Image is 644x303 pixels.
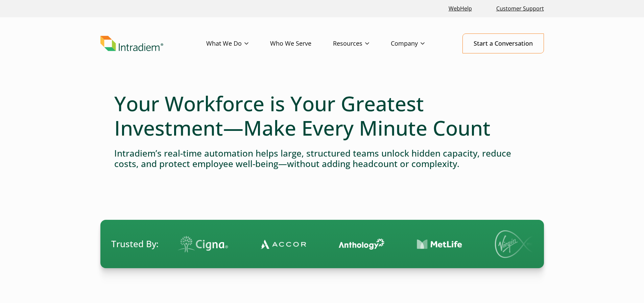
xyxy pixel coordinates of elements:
h1: Your Workforce is Your Greatest Investment—Make Every Minute Count [114,91,530,140]
img: Contact Center Automation MetLife Logo [409,239,454,250]
a: Company [391,34,446,53]
a: Link to homepage of Intradiem [100,36,206,51]
a: Who We Serve [270,34,333,53]
a: Start a Conversation [462,33,544,53]
h4: Intradiem’s real-time automation helps large, structured teams unlock hidden capacity, reduce cos... [114,148,530,169]
span: Trusted By: [111,238,159,250]
a: Resources [333,34,391,53]
a: Customer Support [494,1,547,16]
a: What We Do [206,34,270,53]
img: Intradiem [100,36,163,51]
img: Virgin Media logo. [487,230,534,258]
a: Link opens in a new window [446,1,475,16]
img: Contact Center Automation Accor Logo [253,239,298,249]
